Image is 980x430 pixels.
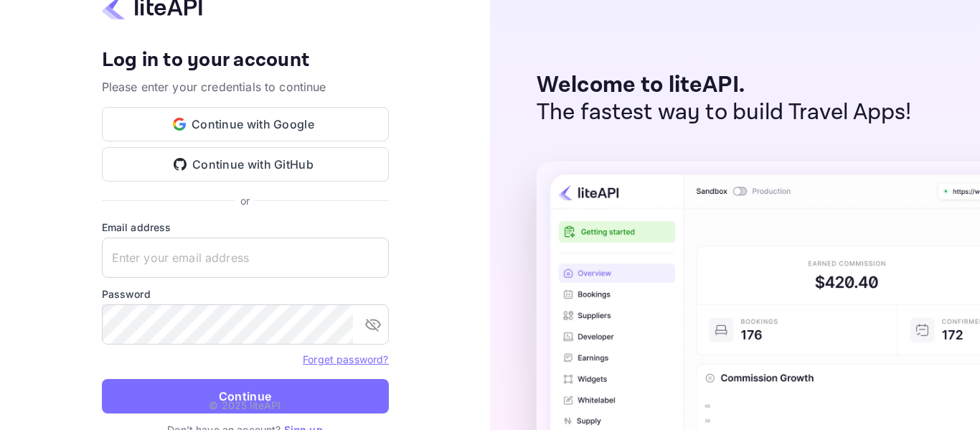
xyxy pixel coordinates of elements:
[102,286,389,302] label: Password
[102,147,389,182] button: Continue with GitHub
[537,99,912,126] p: The fastest way to build Travel Apps!
[102,107,389,141] button: Continue with Google
[102,78,389,95] p: Please enter your credentials to continue
[362,249,379,266] keeper-lock: Open Keeper Popup
[102,220,389,235] label: Email address
[240,193,250,208] p: or
[537,72,912,99] p: Welcome to liteAPI.
[102,238,389,278] input: Enter your email address
[102,379,389,413] button: Continue
[102,48,389,73] h4: Log in to your account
